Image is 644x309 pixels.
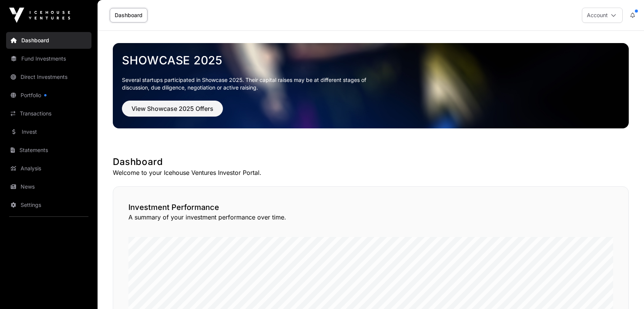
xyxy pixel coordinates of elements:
[6,123,91,140] a: Invest
[582,8,623,23] button: Account
[6,178,91,195] a: News
[6,69,91,85] a: Direct Investments
[110,8,147,22] a: Dashboard
[113,168,629,177] p: Welcome to your Icehouse Ventures Investor Portal.
[6,50,91,67] a: Fund Investments
[131,104,213,113] span: View Showcase 2025 Offers
[128,202,613,213] h2: Investment Performance
[122,53,620,67] a: Showcase 2025
[128,213,613,222] p: A summary of your investment performance over time.
[9,8,70,23] img: Icehouse Ventures Logo
[6,160,91,177] a: Analysis
[122,108,223,116] a: View Showcase 2025 Offers
[6,142,91,159] a: Statements
[113,43,629,128] img: Showcase 2025
[6,32,91,49] a: Dashboard
[6,197,91,213] a: Settings
[6,87,91,104] a: Portfolio
[606,272,644,309] iframe: Chat Widget
[122,101,223,117] button: View Showcase 2025 Offers
[113,156,629,168] h1: Dashboard
[122,76,378,91] p: Several startups participated in Showcase 2025. Their capital raises may be at different stages o...
[6,105,91,122] a: Transactions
